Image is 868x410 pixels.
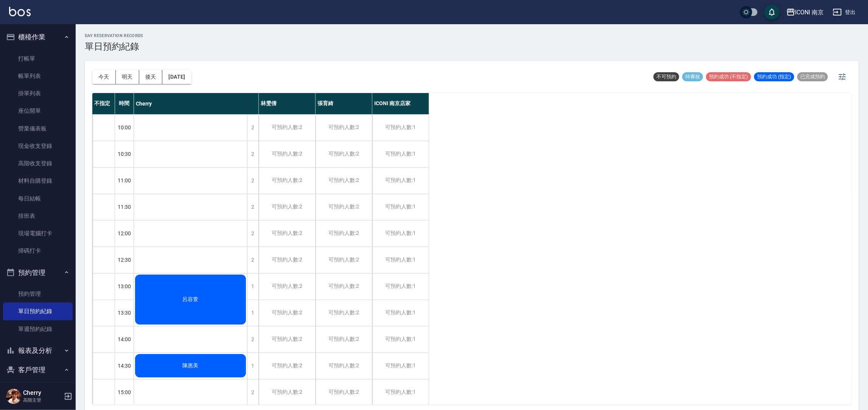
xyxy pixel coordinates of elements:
[372,273,429,300] div: 可預約人數:1
[3,102,73,120] a: 座位開單
[316,93,372,114] div: 張育綺
[372,300,429,326] div: 可預約人數:1
[259,326,315,353] div: 可預約人數:2
[3,341,73,360] button: 報表及分析
[23,397,62,404] p: 高階主管
[247,115,258,141] div: 2
[372,194,429,220] div: 可預約人數:1
[6,389,21,404] img: Person
[139,70,163,84] button: 後天
[9,7,31,16] img: Logo
[797,73,828,80] span: 已完成預約
[115,300,134,326] div: 13:30
[259,141,315,167] div: 可預約人數:2
[115,379,134,405] div: 15:00
[372,326,429,353] div: 可預約人數:1
[3,285,73,303] a: 預約管理
[247,247,258,273] div: 2
[316,273,372,300] div: 可預約人數:2
[115,93,134,114] div: 時間
[3,303,73,320] a: 單日預約紀錄
[259,379,315,405] div: 可預約人數:2
[372,221,429,247] div: 可預約人數:1
[259,93,316,114] div: 林雯倩
[115,273,134,300] div: 13:00
[830,5,859,19] button: 登出
[115,353,134,379] div: 14:30
[372,353,429,379] div: 可預約人數:1
[3,242,73,259] a: 掃碼打卡
[115,194,134,220] div: 11:30
[316,194,372,220] div: 可預約人數:2
[372,115,429,141] div: 可預約人數:1
[85,41,143,52] h3: 單日預約紀錄
[3,225,73,242] a: 現場電腦打卡
[3,27,73,47] button: 櫃檯作業
[247,273,258,300] div: 1
[115,141,134,167] div: 10:30
[247,379,258,405] div: 2
[115,220,134,247] div: 12:00
[162,70,191,84] button: [DATE]
[115,114,134,141] div: 10:00
[372,247,429,273] div: 可預約人數:1
[3,67,73,85] a: 帳單列表
[259,168,315,194] div: 可預約人數:2
[115,167,134,194] div: 11:00
[372,93,429,114] div: ICONI 南京店家
[316,168,372,194] div: 可預約人數:2
[653,73,679,80] span: 不可預約
[116,70,139,84] button: 明天
[3,320,73,338] a: 單週預約紀錄
[247,221,258,247] div: 2
[3,207,73,225] a: 排班表
[754,73,794,80] span: 預約成功 (指定)
[92,93,115,114] div: 不指定
[3,172,73,189] a: 材料自購登錄
[316,300,372,326] div: 可預約人數:2
[3,190,73,207] a: 每日結帳
[3,155,73,172] a: 高階收支登錄
[316,115,372,141] div: 可預約人數:2
[259,194,315,220] div: 可預約人數:2
[316,221,372,247] div: 可預約人數:2
[115,326,134,353] div: 14:00
[247,353,258,379] div: 1
[3,120,73,137] a: 營業儀表板
[764,5,779,20] button: save
[115,247,134,273] div: 12:30
[259,221,315,247] div: 可預約人數:2
[181,362,200,369] span: 陳惠美
[259,300,315,326] div: 可預約人數:2
[682,73,703,80] span: 待審核
[85,33,143,38] h2: day Reservation records
[259,353,315,379] div: 可預約人數:2
[3,50,73,67] a: 打帳單
[316,326,372,353] div: 可預約人數:2
[372,379,429,405] div: 可預約人數:1
[247,168,258,194] div: 2
[316,379,372,405] div: 可預約人數:2
[3,360,73,380] button: 客戶管理
[247,300,258,326] div: 1
[247,194,258,220] div: 2
[23,389,62,397] h5: Cherry
[134,93,259,114] div: Cherry
[247,326,258,353] div: 2
[247,141,258,167] div: 2
[181,296,200,303] span: 呂容萱
[3,137,73,155] a: 現金收支登錄
[795,8,824,17] div: ICONI 南京
[706,73,751,80] span: 預約成功 (不指定)
[372,141,429,167] div: 可預約人數:1
[92,70,116,84] button: 今天
[3,263,73,283] button: 預約管理
[783,5,827,20] button: ICONI 南京
[259,273,315,300] div: 可預約人數:2
[316,247,372,273] div: 可預約人數:2
[372,168,429,194] div: 可預約人數:1
[316,353,372,379] div: 可預約人數:2
[259,247,315,273] div: 可預約人數:2
[316,141,372,167] div: 可預約人數:2
[3,85,73,102] a: 掛單列表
